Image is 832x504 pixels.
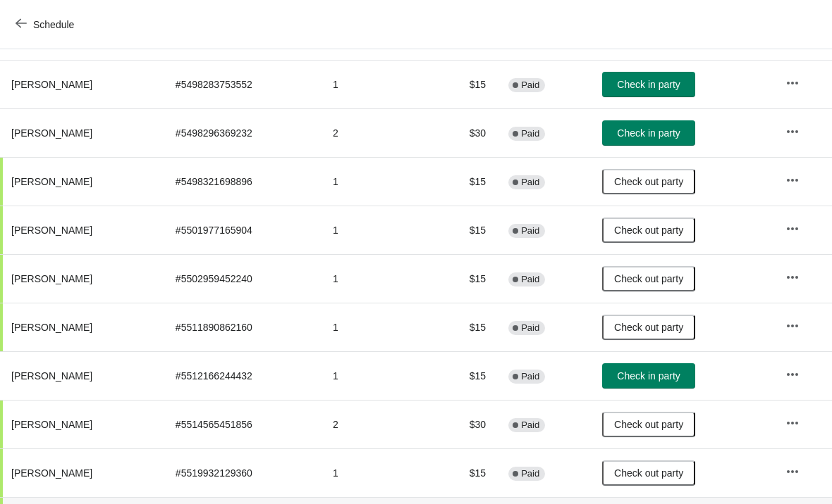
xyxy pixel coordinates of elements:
span: Check out party [614,467,683,479]
td: 2 [322,400,429,448]
button: Check out party [602,266,695,291]
td: 1 [322,351,429,400]
span: Paid [521,371,539,382]
td: $15 [429,303,497,351]
button: Check out party [602,460,695,486]
span: [PERSON_NAME] [11,273,92,284]
td: # 5498296369232 [164,108,322,157]
span: [PERSON_NAME] [11,467,92,479]
td: $15 [429,206,497,254]
span: Paid [521,177,539,188]
span: Paid [521,322,539,334]
button: Check out party [602,169,695,194]
button: Check in party [602,72,695,97]
td: # 5514565451856 [164,400,322,448]
span: Check in party [617,79,680,90]
span: [PERSON_NAME] [11,419,92,430]
button: Check out party [602,315,695,340]
span: Paid [521,128,539,139]
td: 1 [322,157,429,206]
td: $15 [429,448,497,497]
button: Check in party [602,363,695,389]
td: # 5501977165904 [164,206,322,254]
td: 1 [322,448,429,497]
span: [PERSON_NAME] [11,225,92,236]
td: 1 [322,60,429,108]
td: 1 [322,303,429,351]
td: 1 [322,206,429,254]
td: $15 [429,157,497,206]
td: $15 [429,254,497,303]
span: Check out party [614,176,683,187]
span: [PERSON_NAME] [11,127,92,139]
td: # 5512166244432 [164,351,322,400]
span: Paid [521,468,539,479]
td: $15 [429,60,497,108]
td: # 5498283753552 [164,60,322,108]
button: Check in party [602,120,695,146]
td: $30 [429,400,497,448]
span: Paid [521,80,539,91]
span: Paid [521,420,539,431]
span: Schedule [33,19,74,30]
span: [PERSON_NAME] [11,176,92,187]
span: [PERSON_NAME] [11,79,92,90]
td: 2 [322,108,429,157]
td: $30 [429,108,497,157]
td: # 5502959452240 [164,254,322,303]
span: Paid [521,274,539,285]
span: Check in party [617,370,680,382]
td: $15 [429,351,497,400]
span: [PERSON_NAME] [11,322,92,333]
span: Check out party [614,419,683,430]
span: Check out party [614,273,683,284]
span: Paid [521,225,539,237]
span: Check out party [614,322,683,333]
td: # 5511890862160 [164,303,322,351]
span: [PERSON_NAME] [11,370,92,382]
td: # 5519932129360 [164,448,322,497]
span: Check in party [617,127,680,139]
td: # 5498321698896 [164,157,322,206]
button: Schedule [7,12,85,37]
button: Check out party [602,218,695,243]
button: Check out party [602,412,695,437]
td: 1 [322,254,429,303]
span: Check out party [614,225,683,236]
